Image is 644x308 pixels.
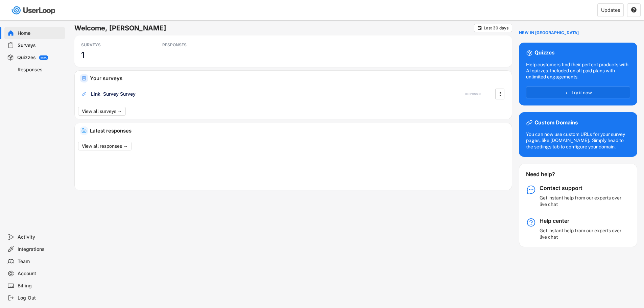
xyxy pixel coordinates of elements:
div: Activity [18,234,62,240]
div: Integrations [18,246,62,253]
text:  [499,90,501,97]
span: Try it now [571,90,592,95]
div: Your surveys [90,76,507,81]
div: Updates [601,8,620,13]
div: BETA [41,56,47,59]
div: Get instant help from our experts over live chat [540,195,624,207]
div: RESPONSES [162,42,223,48]
div: Quizzes [534,49,554,56]
button: View all surveys → [78,107,126,116]
div: Link Survey Survey [91,91,136,97]
div: Account [18,270,62,277]
h3: 1 [81,50,85,60]
div: NEW IN [GEOGRAPHIC_DATA] [519,30,579,36]
div: Latest responses [90,128,507,133]
div: You can now use custom URLs for your survey pages, like [DOMAIN_NAME]. Simply head to the setting... [526,131,630,150]
button:  [497,89,503,99]
div: Help center [540,217,624,224]
div: Team [18,258,62,265]
text:  [478,25,482,30]
div: Home [18,30,62,37]
div: SURVEYS [81,42,142,48]
img: userloop-logo-01.svg [10,3,58,17]
div: Billing [18,283,62,289]
div: Get instant help from our experts over live chat [540,228,624,240]
div: Surveys [18,42,62,49]
img: IncomingMajor.svg [81,128,87,133]
button: Try it now [526,87,630,98]
div: Need help? [526,171,573,178]
text:  [631,7,637,13]
button: View all responses → [78,142,132,150]
div: Log Out [18,295,62,301]
div: Quizzes [17,54,36,61]
div: Last 30 days [484,26,508,30]
div: Responses [18,67,62,73]
button:  [631,7,637,13]
div: Help customers find their perfect products with AI quizzes. Included on all paid plans with unlim... [526,62,630,80]
button:  [477,25,482,30]
div: Custom Domains [534,119,578,126]
div: Contact support [540,185,624,192]
div: RESPONSES [465,92,481,96]
h6: Welcome, [PERSON_NAME] [74,24,474,32]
